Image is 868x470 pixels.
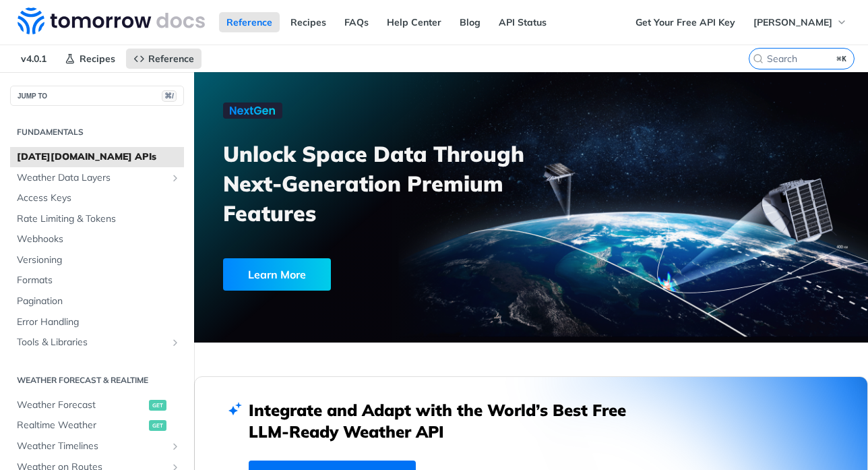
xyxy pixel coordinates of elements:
button: Show subpages for Weather Data Layers [170,173,181,183]
a: Help Center [379,12,449,32]
a: API Status [491,12,554,32]
span: ⌘/ [162,90,177,102]
span: Tools & Libraries [17,336,166,349]
span: Weather Timelines [17,440,166,453]
span: [DATE][DOMAIN_NAME] APIs [17,150,181,164]
span: Rate Limiting & Tokens [17,212,181,226]
span: [PERSON_NAME] [753,16,832,28]
a: Versioning [10,250,184,270]
a: Weather Forecastget [10,395,184,415]
a: Blog [452,12,488,32]
button: [PERSON_NAME] [746,12,855,32]
span: Versioning [17,254,181,267]
span: get [149,420,166,431]
a: Error Handling [10,312,184,332]
span: Webhooks [17,233,181,246]
a: Get Your Free API Key [628,12,743,32]
span: Weather Data Layers [17,171,166,185]
span: Access Keys [17,192,181,205]
span: Formats [17,274,181,287]
h3: Unlock Space Data Through Next-Generation Premium Features [223,139,546,228]
div: Learn More [223,258,331,291]
button: Show subpages for Weather Timelines [170,441,181,452]
a: Reference [219,12,280,32]
a: Rate Limiting & Tokens [10,209,184,229]
a: FAQs [337,12,376,32]
a: Reference [126,49,201,69]
span: Reference [148,53,194,65]
a: Access Keys [10,188,184,208]
a: Recipes [57,49,123,69]
a: Weather Data LayersShow subpages for Weather Data Layers [10,168,184,188]
span: Weather Forecast [17,399,146,412]
span: Pagination [17,295,181,308]
svg: Search [753,53,764,64]
a: Realtime Weatherget [10,415,184,436]
kbd: ⌘K [834,52,850,65]
h2: Integrate and Adapt with the World’s Best Free LLM-Ready Weather API [249,399,646,442]
span: v4.0.1 [13,49,54,69]
img: Tomorrow.io Weather API Docs [18,7,205,34]
span: Realtime Weather [17,419,146,432]
img: NextGen [223,102,282,119]
a: Weather TimelinesShow subpages for Weather Timelines [10,436,184,457]
h2: Weather Forecast & realtime [10,374,184,386]
button: JUMP TO⌘/ [10,86,184,106]
span: get [149,400,166,411]
span: Error Handling [17,316,181,329]
a: Formats [10,270,184,291]
a: Recipes [283,12,334,32]
a: Webhooks [10,229,184,249]
a: Pagination [10,291,184,312]
span: Recipes [80,53,115,65]
a: [DATE][DOMAIN_NAME] APIs [10,147,184,167]
button: Show subpages for Tools & Libraries [170,337,181,348]
a: Tools & LibrariesShow subpages for Tools & Libraries [10,332,184,353]
h2: Fundamentals [10,126,184,138]
a: Learn More [223,258,481,291]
